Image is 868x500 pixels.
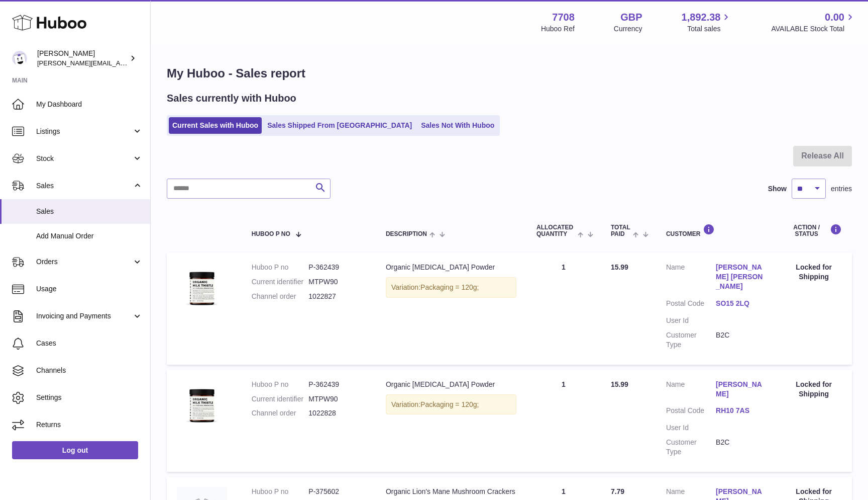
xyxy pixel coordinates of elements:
[420,400,479,408] span: Packaging = 120g;
[167,65,852,81] h1: My Huboo - Sales report
[177,263,227,313] img: 77081700557599.jpg
[36,181,132,191] span: Sales
[252,263,309,272] dt: Huboo P no
[716,406,766,415] a: RH10 7AS
[526,370,601,472] td: 1
[666,438,716,457] dt: Customer Type
[611,263,628,271] span: 15.99
[666,316,716,325] dt: User Id
[252,231,290,237] span: Huboo P no
[36,311,132,321] span: Invoicing and Payments
[611,224,630,237] span: Total paid
[177,380,227,430] img: 77081700557599.jpg
[666,224,766,237] div: Customer
[37,59,201,67] span: [PERSON_NAME][EMAIL_ADDRESS][DOMAIN_NAME]
[252,380,309,389] dt: Huboo P no
[308,487,366,496] dd: P-375602
[768,184,787,194] label: Show
[666,299,716,311] dt: Postal Code
[771,11,856,34] a: 0.00 AVAILABLE Stock Total
[831,184,852,194] span: entries
[417,117,498,134] a: Sales Not With Huboo
[264,117,415,134] a: Sales Shipped From [GEOGRAPHIC_DATA]
[386,380,516,389] div: Organic [MEDICAL_DATA] Powder
[786,263,842,282] div: Locked for Shipping
[308,380,366,389] dd: P-362439
[541,24,575,34] div: Huboo Ref
[308,408,366,418] dd: 1022828
[716,263,766,291] a: [PERSON_NAME] [PERSON_NAME]
[386,394,516,415] div: Variation:
[666,330,716,350] dt: Customer Type
[36,154,132,163] span: Stock
[36,207,143,216] span: Sales
[36,420,143,430] span: Returns
[786,224,842,237] div: Action / Status
[687,24,732,34] span: Total sales
[36,127,132,136] span: Listings
[167,92,296,105] h2: Sales currently with Huboo
[611,380,628,388] span: 15.99
[37,49,128,68] div: [PERSON_NAME]
[526,253,601,364] td: 1
[386,487,516,496] div: Organic Lion's Mane Mushroom Crackers
[36,231,143,241] span: Add Manual Order
[36,257,132,267] span: Orders
[552,11,575,24] strong: 7708
[252,487,309,496] dt: Huboo P no
[716,330,766,350] dd: B2C
[36,366,143,375] span: Channels
[36,284,143,294] span: Usage
[666,406,716,418] dt: Postal Code
[666,263,716,294] dt: Name
[308,394,366,404] dd: MTPW90
[614,24,642,34] div: Currency
[12,441,138,459] a: Log out
[386,263,516,272] div: Organic [MEDICAL_DATA] Powder
[169,117,262,134] a: Current Sales with Huboo
[386,231,427,237] span: Description
[786,380,842,399] div: Locked for Shipping
[666,380,716,401] dt: Name
[716,299,766,308] a: SO15 2LQ
[420,283,479,291] span: Packaging = 120g;
[682,11,721,24] span: 1,892.38
[308,292,366,301] dd: 1022827
[252,394,309,404] dt: Current identifier
[682,11,732,34] a: 1,892.38 Total sales
[386,277,516,298] div: Variation:
[36,339,143,348] span: Cases
[252,408,309,418] dt: Channel order
[12,51,27,66] img: victor@erbology.co
[716,380,766,399] a: [PERSON_NAME]
[611,487,624,495] span: 7.79
[36,100,143,109] span: My Dashboard
[716,438,766,457] dd: B2C
[666,423,716,433] dt: User Id
[825,11,844,24] span: 0.00
[36,393,143,402] span: Settings
[252,292,309,301] dt: Channel order
[620,11,642,24] strong: GBP
[536,224,575,237] span: ALLOCATED Quantity
[308,263,366,272] dd: P-362439
[308,277,366,287] dd: MTPW90
[252,277,309,287] dt: Current identifier
[771,24,856,34] span: AVAILABLE Stock Total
